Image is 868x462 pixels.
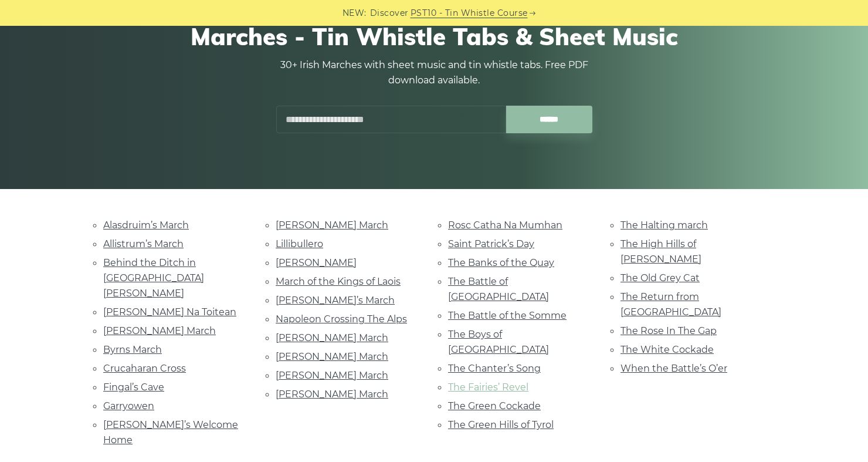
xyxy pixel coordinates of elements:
[448,419,554,430] a: The Green Hills of Tyrol
[621,238,701,265] a: The High Hills of [PERSON_NAME]
[103,257,204,299] a: Behind the Ditch in [GEOGRAPHIC_DATA] [PERSON_NAME]
[448,238,534,249] a: Saint Patrick’s Day
[448,276,549,302] a: The Battle of [GEOGRAPHIC_DATA]
[103,400,154,412] a: Garryowen
[103,363,186,374] a: Crucaharan Cross
[448,257,554,268] a: The Banks of the Quay
[103,344,162,355] a: Byrns March
[448,310,567,321] a: The Battle of the Somme
[621,325,717,336] a: The Rose In The Gap
[621,291,721,318] a: The Return from [GEOGRAPHIC_DATA]
[103,382,164,393] a: Fingal’s Cave
[621,220,708,231] a: The Halting march
[621,363,727,374] a: When the Battle’s O’er
[276,332,388,343] a: [PERSON_NAME] March
[448,220,562,231] a: Rosc Catha Na Mumhan
[276,257,357,268] a: [PERSON_NAME]
[103,238,184,249] a: Allistrum’s March
[103,419,238,446] a: [PERSON_NAME]’s Welcome Home
[276,295,395,306] a: [PERSON_NAME]’s March
[370,6,409,20] span: Discover
[276,238,323,249] a: Lillibullero
[448,382,528,393] a: The Fairies’ Revel
[103,306,236,318] a: [PERSON_NAME] Na Toitean
[276,220,388,231] a: [PERSON_NAME] March
[103,220,189,231] a: Alasdruim’s March
[621,344,714,355] a: The White Cockade
[276,58,592,88] p: 30+ Irish Marches with sheet music and tin whistle tabs. Free PDF download available.
[448,400,541,412] a: The Green Cockade
[276,370,388,381] a: [PERSON_NAME] March
[103,325,216,336] a: [PERSON_NAME] March
[276,276,401,287] a: March of the Kings of Laois
[621,272,700,284] a: The Old Grey Cat
[276,351,388,362] a: [PERSON_NAME] March
[411,6,528,20] a: PST10 - Tin Whistle Course
[103,22,765,50] h1: Marches - Tin Whistle Tabs & Sheet Music
[276,389,388,400] a: [PERSON_NAME] March
[343,6,367,20] span: NEW:
[448,363,541,374] a: The Chanter’s Song
[276,313,407,325] a: Napoleon Crossing The Alps
[448,329,549,355] a: The Boys of [GEOGRAPHIC_DATA]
